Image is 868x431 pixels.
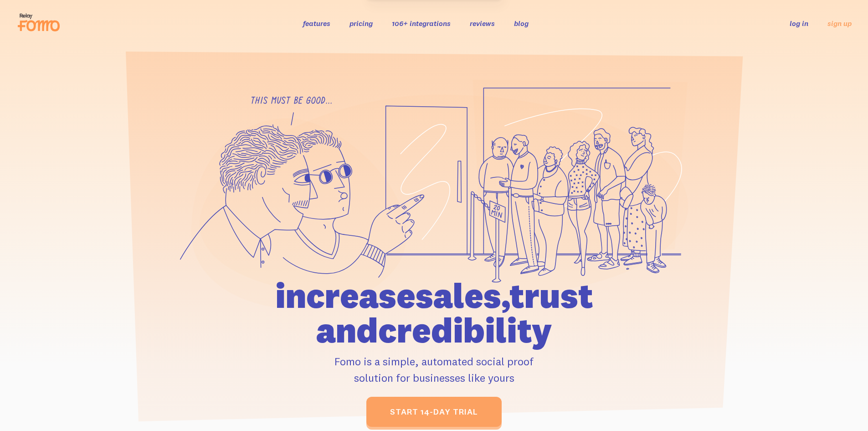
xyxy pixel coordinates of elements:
[470,19,495,28] a: reviews
[223,353,645,386] p: Fomo is a simple, automated social proof solution for businesses like yours
[392,19,451,28] a: 106+ integrations
[349,19,373,28] a: pricing
[514,19,529,28] a: blog
[223,278,645,348] h1: increase sales, trust and credibility
[827,19,852,28] a: sign up
[790,19,808,28] a: log in
[366,397,502,427] a: start 14-day trial
[303,19,330,28] a: features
